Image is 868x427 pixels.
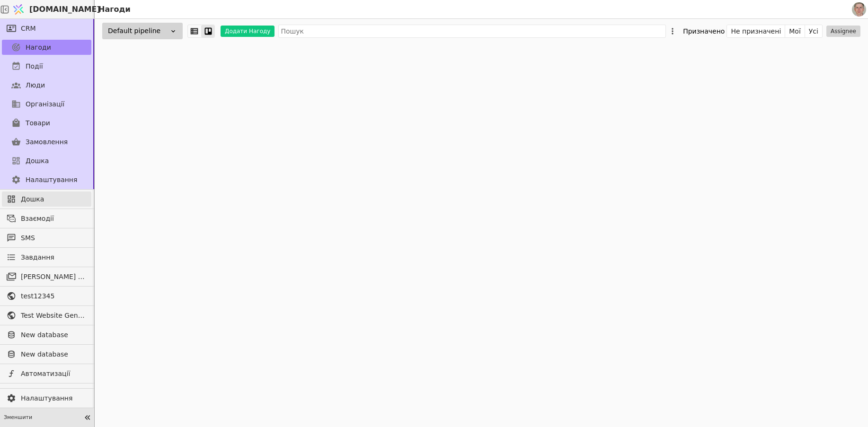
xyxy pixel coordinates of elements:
[2,115,91,131] a: Товари
[2,153,91,168] a: Дошка
[2,21,91,36] a: CRM
[2,347,91,362] a: New database
[26,156,49,166] span: Дошка
[2,59,91,74] a: Події
[102,23,183,39] div: Default pipeline
[805,25,822,38] button: Усі
[21,253,54,262] span: Завдання
[826,26,860,37] button: Assignee
[21,369,87,379] span: Автоматизації
[21,393,87,403] span: Налаштування
[26,61,43,71] span: Події
[21,272,87,282] span: [PERSON_NAME] розсилки
[221,26,275,37] button: Додати Нагоду
[2,288,91,304] a: test12345
[21,330,87,340] span: New database
[278,25,666,38] input: Пошук
[852,2,866,17] img: 1560949290925-CROPPED-IMG_0201-2-.jpg
[2,327,91,342] a: New database
[2,192,91,207] a: Дошка
[683,25,725,38] div: Призначено
[26,99,64,109] span: Організації
[2,366,91,381] a: Автоматизації
[21,291,87,301] span: test12345
[21,194,87,204] span: Дошка
[2,172,91,187] a: Налаштування
[29,4,100,15] span: [DOMAIN_NAME]
[2,250,91,265] a: Завдання
[727,25,785,38] button: Не призначені
[2,269,91,284] a: [PERSON_NAME] розсилки
[785,25,805,38] button: Мої
[11,0,26,18] img: Logo
[21,233,87,243] span: SMS
[2,211,91,226] a: Взаємодії
[26,43,51,52] span: Нагоди
[21,24,36,34] span: CRM
[21,349,87,359] span: New database
[9,0,95,18] a: [DOMAIN_NAME]
[95,4,131,15] h2: Нагоди
[26,137,68,147] span: Замовлення
[21,311,87,321] span: Test Website General template
[21,214,87,224] span: Взаємодії
[26,118,50,128] span: Товари
[2,308,91,323] a: Test Website General template
[26,80,45,90] span: Люди
[2,391,91,406] a: Налаштування
[26,175,77,185] span: Налаштування
[2,78,91,93] a: Люди
[2,96,91,112] a: Організації
[4,414,81,422] span: Зменшити
[2,134,91,149] a: Замовлення
[2,230,91,245] a: SMS
[2,40,91,55] a: Нагоди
